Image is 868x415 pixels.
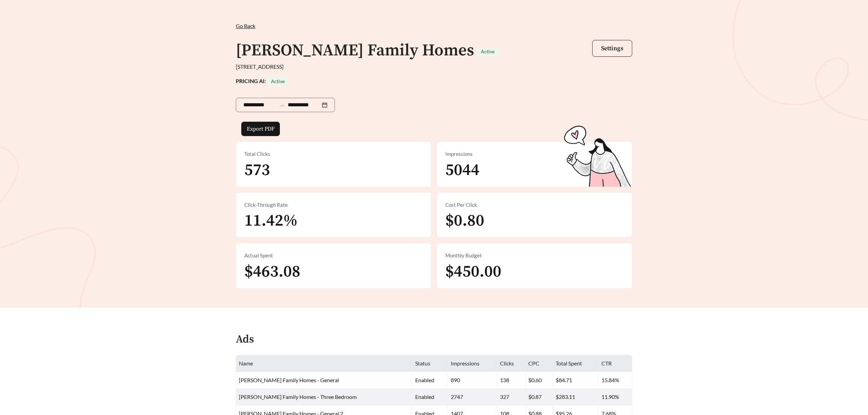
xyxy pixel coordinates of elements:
th: Name [236,355,412,372]
span: 573 [244,160,270,180]
span: Settings [601,44,623,52]
h4: Ads [236,334,254,346]
div: [STREET_ADDRESS] [236,63,632,71]
span: to [279,102,285,108]
td: 11.90% [599,389,632,405]
th: Status [412,355,448,372]
h1: [PERSON_NAME] Family Homes [236,40,474,61]
td: 15.84% [599,372,632,389]
span: [PERSON_NAME] Family Homes - Three Bedroom [239,393,357,400]
span: Go Back [236,23,255,29]
span: enabled [415,377,434,383]
td: $0.60 [526,372,553,389]
span: Export PDF [247,125,274,133]
td: $84.71 [553,372,599,389]
span: CTR [601,360,612,366]
div: Click-Through Rate [244,201,423,209]
td: 138 [497,372,526,389]
button: Export PDF [241,122,280,136]
span: swap-right [279,102,285,108]
div: Cost Per Click [445,201,624,209]
strong: PRICING AI: [236,78,289,84]
td: 2747 [448,389,497,405]
th: Impressions [448,355,497,372]
span: 5044 [445,160,479,180]
span: enabled [415,393,434,400]
td: 890 [448,372,497,389]
div: Monthly Budget [445,252,624,259]
div: Total Clicks [244,150,423,158]
td: $283.11 [553,389,599,405]
span: CPC [528,360,539,366]
span: Active [271,78,285,84]
th: Clicks [497,355,526,372]
span: $463.08 [244,262,300,282]
span: [PERSON_NAME] Family Homes - General [239,377,339,383]
span: $450.00 [445,262,501,282]
th: Total Spent [553,355,599,372]
span: 11.42% [244,211,298,231]
span: Active [481,49,494,54]
div: Actual Spent [244,252,423,259]
td: 327 [497,389,526,405]
span: $0.80 [445,211,484,231]
div: Impressions [445,150,624,158]
button: Settings [592,40,632,57]
td: $0.87 [526,389,553,405]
